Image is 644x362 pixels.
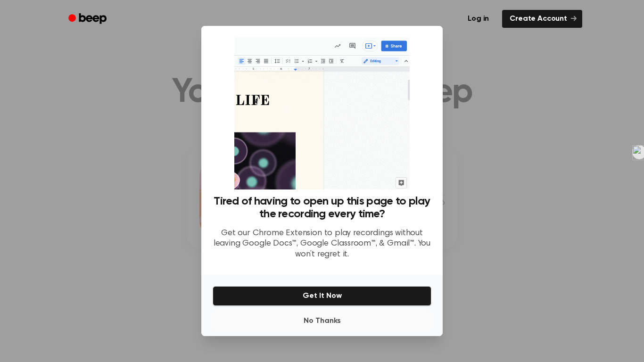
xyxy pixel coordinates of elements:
[234,37,409,189] img: Beep extension in action
[213,286,431,306] button: Get It Now
[213,195,431,221] h3: Tired of having to open up this page to play the recording every time?
[213,228,431,260] p: Get our Chrome Extension to play recordings without leaving Google Docs™, Google Classroom™, & Gm...
[62,10,115,28] a: Beep
[502,10,582,28] a: Create Account
[213,312,431,330] button: No Thanks
[460,10,496,28] a: Log in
